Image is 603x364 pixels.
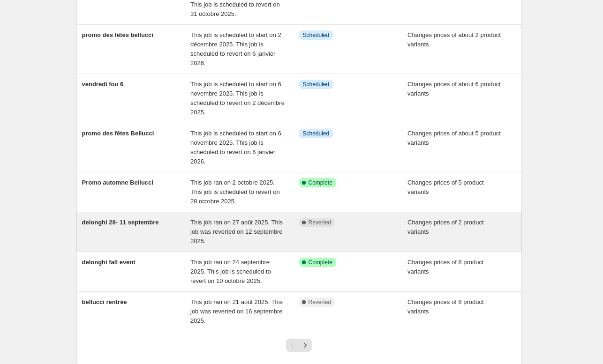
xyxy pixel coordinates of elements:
[303,81,330,88] span: Scheduled
[190,31,281,67] span: This job is scheduled to start on 2 décembre 2025. This job is scheduled to revert on 6 janvier 2...
[82,81,124,88] span: vendredi fou 6
[82,31,153,38] span: promo des fêtes bellucci
[190,130,281,165] span: This job is scheduled to start on 6 novembre 2025. This job is scheduled to revert on 6 janvier 2...
[407,219,484,235] span: Changes prices of 2 product variants
[309,259,332,266] span: Complete
[82,298,127,305] span: bellucci rentrée
[82,219,159,226] span: delonghi 28- 11 septembre
[299,339,312,352] button: Next
[407,259,484,275] span: Changes prices of 8 product variants
[286,339,312,352] nav: Pagination
[303,130,330,137] span: Scheduled
[82,259,136,266] span: delonghi fall event
[190,259,271,284] span: This job ran on 24 septembre 2025. This job is scheduled to revert on 10 octobre 2025.
[309,298,332,306] span: Reverted
[309,179,332,186] span: Complete
[190,81,285,116] span: This job is scheduled to start on 6 novembre 2025. This job is scheduled to revert on 2 décembre ...
[407,130,501,146] span: Changes prices of about 5 product variants
[309,219,332,226] span: Reverted
[190,219,283,245] span: This job ran on 27 août 2025. This job was reverted on 12 septembre 2025.
[190,298,283,324] span: This job ran on 21 août 2025. This job was reverted on 16 septembre 2025.
[82,130,154,137] span: promo des fêtes Bellucci
[303,31,330,39] span: Scheduled
[407,298,484,315] span: Changes prices of 8 product variants
[190,179,280,205] span: This job ran on 2 octobre 2025. This job is scheduled to revert on 28 octobre 2025.
[82,179,153,186] span: Promo automne Bellucci
[407,31,501,48] span: Changes prices of about 2 product variants
[407,179,484,195] span: Changes prices of 5 product variants
[407,81,501,97] span: Changes prices of about 6 product variants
